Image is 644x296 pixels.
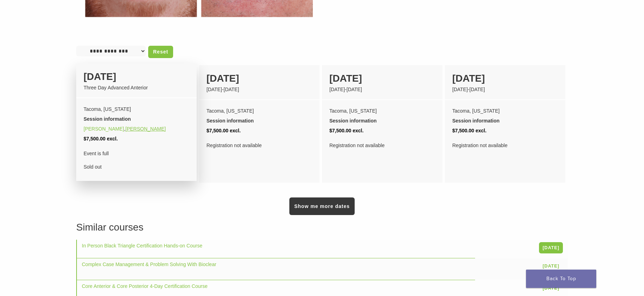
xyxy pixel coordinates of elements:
div: Registration not available [452,140,558,150]
div: Three Day Advanced Anterior [84,84,189,92]
span: $7,500.00 [84,136,105,141]
div: Session information [84,114,189,124]
div: , [84,124,189,134]
div: [DATE]-[DATE] [452,86,558,93]
a: Back To Top [526,270,596,288]
a: Show me more dates [289,197,355,215]
div: Registration not available [206,140,312,150]
div: [DATE] [84,69,189,84]
span: $7,500.00 [452,128,474,133]
span: excl. [353,128,363,133]
div: Tacoma, [US_STATE] [329,106,435,116]
div: [DATE] [206,71,312,86]
a: [PERSON_NAME] [125,126,166,132]
a: Core Anterior & Core Posterior 4-Day Certification Course [82,283,208,289]
div: Sold out [84,149,189,172]
div: Tacoma, [US_STATE] [452,106,558,116]
div: Session information [329,116,435,126]
a: [DATE] [539,261,563,272]
div: Session information [452,116,558,126]
span: $7,500.00 [206,128,228,133]
span: excl. [230,128,241,133]
span: excl. [475,128,486,133]
div: [DATE] [329,71,435,86]
div: [DATE] [452,71,558,86]
div: [DATE]-[DATE] [329,86,435,93]
a: [PERSON_NAME] [84,126,124,132]
div: Tacoma, [US_STATE] [206,106,312,116]
a: In Person Black Triangle Certification Hands-on Course [82,243,202,248]
a: Complex Case Management & Problem Solving With Bioclear [82,262,216,267]
span: $7,500.00 [329,128,351,133]
span: excl. [107,136,118,141]
a: Reset [148,46,173,58]
h3: Similar courses [76,220,568,235]
div: Tacoma, [US_STATE] [84,104,189,114]
div: [DATE]-[DATE] [206,86,312,93]
a: [DATE] [539,242,563,253]
div: Session information [206,116,312,126]
a: [DATE] [539,283,563,294]
span: Event is full [84,149,189,158]
div: Registration not available [329,140,435,150]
